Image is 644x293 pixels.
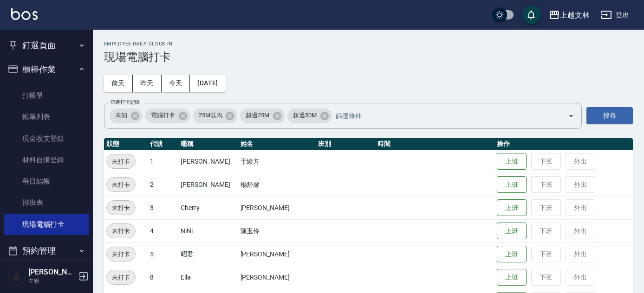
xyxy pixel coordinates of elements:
h2: Employee Daily Clock In [104,41,633,47]
h3: 現場電腦打卡 [104,51,633,64]
button: 昨天 [133,75,162,92]
span: 電腦打卡 [145,111,181,120]
input: 篩選條件 [333,108,552,124]
div: 上越文林 [560,9,590,21]
h5: [PERSON_NAME] [28,268,76,277]
a: 排班表 [4,192,89,213]
th: 代號 [148,138,179,150]
td: Cherry [178,196,238,219]
div: 超過50M [287,108,332,123]
button: 登出 [597,6,633,24]
span: 超過50M [287,111,322,120]
div: 超過25M [240,108,285,123]
button: 櫃檯作業 [4,57,89,82]
th: 狀態 [104,138,148,150]
span: 25M以內 [193,111,228,120]
a: 現場電腦打卡 [4,214,89,235]
th: 班別 [316,138,375,150]
button: 預約管理 [4,239,89,263]
td: NiNi [178,219,238,242]
button: 上班 [497,176,527,193]
button: 上越文林 [545,6,593,25]
button: 今天 [162,75,190,92]
button: 搜尋 [586,107,633,124]
button: 上班 [497,153,527,170]
button: 上班 [497,246,527,263]
button: save [522,6,540,24]
button: 上班 [497,223,527,240]
td: [PERSON_NAME] [238,266,316,289]
td: [PERSON_NAME] [178,150,238,173]
td: [PERSON_NAME] [178,173,238,196]
img: Logo [11,8,38,20]
td: 昭君 [178,242,238,266]
th: 操作 [494,138,633,150]
button: [DATE] [190,75,225,92]
div: 25M以內 [193,108,238,123]
th: 暱稱 [178,138,238,150]
td: Ella [178,266,238,289]
td: 3 [148,196,179,219]
button: 釘選頁面 [4,33,89,57]
button: Open [564,108,579,123]
td: [PERSON_NAME] [238,242,316,266]
button: 前天 [104,75,133,92]
span: 未打卡 [107,203,135,213]
td: 4 [148,219,179,242]
a: 帳單列表 [4,106,89,127]
td: [PERSON_NAME] [238,196,316,219]
a: 材料自購登錄 [4,149,89,171]
span: 未打卡 [107,273,135,282]
td: 楊舒馨 [238,173,316,196]
th: 姓名 [238,138,316,150]
a: 現金收支登錄 [4,128,89,149]
span: 未打卡 [107,180,135,190]
td: 5 [148,242,179,266]
td: 1 [148,150,179,173]
a: 打帳單 [4,85,89,106]
img: Person [7,267,26,286]
span: 未知 [110,111,133,120]
td: 陳玉伶 [238,219,316,242]
p: 主管 [28,277,76,285]
span: 未打卡 [107,249,135,259]
a: 每日結帳 [4,171,89,192]
div: 電腦打卡 [145,108,190,123]
td: 8 [148,266,179,289]
span: 未打卡 [107,157,135,166]
div: 未知 [110,108,143,123]
span: 未打卡 [107,226,135,236]
td: 2 [148,173,179,196]
button: 上班 [497,199,527,217]
label: 篩選打卡記錄 [111,99,140,106]
td: 于綾方 [238,150,316,173]
th: 時間 [375,138,494,150]
button: 上班 [497,269,527,286]
span: 超過25M [240,111,275,120]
